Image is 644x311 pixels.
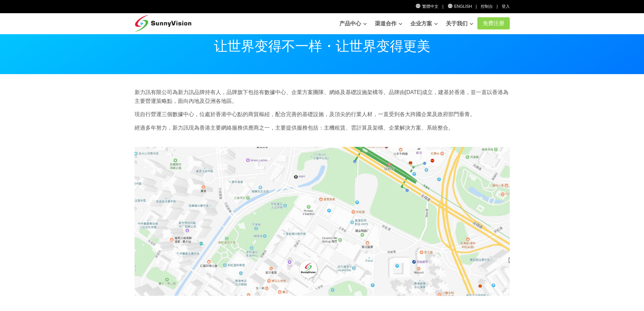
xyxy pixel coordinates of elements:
[135,124,510,132] p: 經過多年努力，新力訊現為香港主要網絡服務供應商之一，主要提供服務包括：主機租賃、雲計算及架構、企業解決方案、系統整合。
[447,4,472,9] a: English
[502,4,510,9] a: 登入
[415,4,439,9] a: 繁體中文
[135,147,510,296] img: How to visit SunnyVision?
[339,17,367,30] a: 产品中心
[135,88,510,105] p: 新力訊有限公司為新力訊品牌持有人，品牌旗下包括有數據中心、企業方案團隊、網絡及基礎設施架構等。品牌由[DATE]成立，建基於香港，並一直以香港為主要營運策略點，面向內地及亞洲各地區。
[476,3,477,10] li: |
[410,17,438,30] a: 企业方案
[375,17,402,30] a: 渠道合作
[442,3,443,10] li: |
[446,17,473,30] a: 关于我们
[135,110,510,119] p: 現自行營運三個數據中心，位處於香港中心點的商貿樞紐，配合完善的基礎設施，及頂尖的行業人材，一直受到各大跨國企業及政府部門垂青。
[497,3,498,10] li: |
[477,17,510,29] a: 免费注册
[481,4,493,9] a: 控制台
[135,39,510,53] p: 让世界变得不一样・让世界变得更美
